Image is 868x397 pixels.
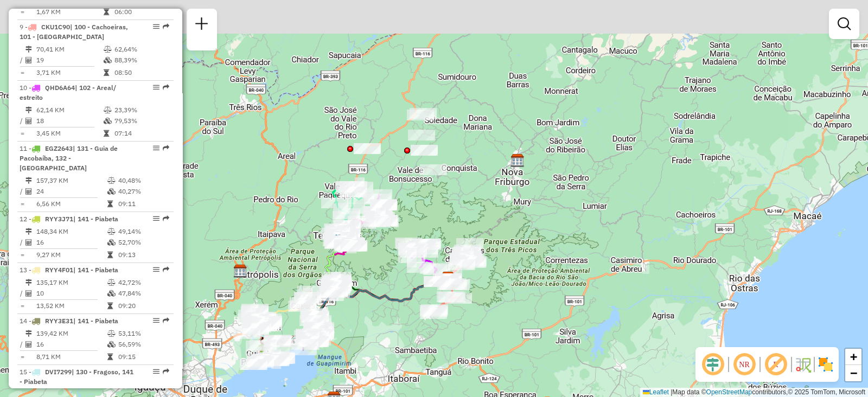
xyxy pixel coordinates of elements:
td: = [20,128,25,139]
div: Map data © contributors,© 2025 TomTom, Microsoft [640,388,868,397]
span: Ocultar deslocamento [700,351,726,377]
img: Exibir/Ocultar setores [817,356,834,373]
i: Total de Atividades [25,57,32,63]
i: Distância Total [25,177,32,184]
td: 09:20 [118,300,169,311]
td: 16 [36,237,107,248]
a: OpenStreetMap [706,388,752,396]
td: 52,70% [118,237,169,248]
i: Total de Atividades [25,239,32,246]
span: Ocultar NR [731,351,757,377]
div: Atividade não roteirizada - FERNANDO DE LIMA JORGE 13541489758 [410,108,437,119]
td: 24 [36,186,107,197]
img: CDI Macacu [441,271,455,285]
td: 06:00 [114,7,169,17]
i: Distância Total [25,279,32,286]
em: Rota exportada [163,368,169,375]
td: 09:11 [118,198,169,209]
i: Tempo total em rota [104,69,109,76]
td: 40,48% [118,175,169,186]
td: 09:15 [118,351,169,362]
td: 07:14 [114,128,169,139]
td: 40,27% [118,186,169,197]
i: Total de Atividades [25,118,32,124]
span: 12 - [20,215,118,223]
span: 13 - [20,266,118,274]
td: / [20,116,25,126]
td: 47,84% [118,288,169,299]
div: Atividade não roteirizada - MISTURA BOA [411,145,438,156]
em: Opções [153,266,159,273]
td: 3,71 KM [36,67,103,78]
span: 10 - [20,84,116,101]
span: QHD6A64 [45,84,75,92]
span: | 131 - Guia de Pacobaíba, 132 - [GEOGRAPHIC_DATA] [20,144,118,172]
img: Fluxo de ruas [794,356,812,373]
span: | [671,388,672,396]
td: 23,39% [114,105,169,116]
td: 09:13 [118,249,169,260]
img: Teresópolis [329,234,343,248]
span: RYY4F01 [45,266,73,274]
i: Distância Total [25,46,32,53]
em: Opções [153,23,159,30]
i: % de utilização da cubagem [104,57,112,63]
td: 08:50 [114,67,169,78]
span: | 141 - Piabeta [73,317,118,325]
a: Exibir filtros [833,13,855,35]
td: 9,27 KM [36,249,107,260]
td: 62,14 KM [36,105,103,116]
em: Opções [153,145,159,151]
td: 56,59% [118,339,169,350]
td: 88,39% [114,55,169,66]
i: % de utilização do peso [107,279,116,286]
td: / [20,339,25,350]
td: 42,72% [118,277,169,288]
a: Nova sessão e pesquisa [191,13,213,37]
td: 157,37 KM [36,175,107,186]
span: − [850,366,857,380]
i: % de utilização do peso [107,177,116,184]
td: 62,64% [114,44,169,55]
td: / [20,186,25,197]
div: Atividade não roteirizada - MARCIO DE ASSIS QUIN [354,143,381,154]
i: Distância Total [25,107,32,113]
i: % de utilização da cubagem [104,118,112,124]
td: 16 [36,339,107,350]
span: 11 - [20,144,118,172]
i: % de utilização da cubagem [107,290,116,297]
span: RYY3E31 [45,317,73,325]
em: Rota exportada [163,84,169,91]
i: % de utilização da cubagem [107,188,116,195]
i: % de utilização da cubagem [107,239,116,246]
td: = [20,67,25,78]
span: | 130 - Fragoso, 141 - Piabeta [20,368,133,386]
span: 9 - [20,23,128,41]
i: Tempo total em rota [104,130,109,137]
span: | 102 - Areal/ estreito [20,84,116,101]
td: 148,34 KM [36,226,107,237]
td: 13,52 KM [36,300,107,311]
td: 49,14% [118,226,169,237]
td: 135,17 KM [36,277,107,288]
i: % de utilização do peso [107,330,116,337]
span: Exibir rótulo [763,351,789,377]
td: 8,71 KM [36,351,107,362]
i: Tempo total em rota [107,201,113,207]
i: % de utilização do peso [107,228,116,235]
span: 14 - [20,317,118,325]
td: = [20,300,25,311]
i: % de utilização da cubagem [107,341,116,348]
span: CKU1C90 [41,23,70,31]
i: Distância Total [25,330,32,337]
i: Tempo total em rota [104,9,109,15]
td: / [20,55,25,66]
em: Opções [153,215,159,222]
img: CDD Petropolis [233,264,247,278]
img: CDD Nova Friburgo [510,153,525,168]
i: Distância Total [25,228,32,235]
em: Rota exportada [163,145,169,151]
td: = [20,198,25,209]
a: Zoom in [845,349,861,365]
div: Atividade não roteirizada - MARLENE CHAVES [407,110,434,120]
